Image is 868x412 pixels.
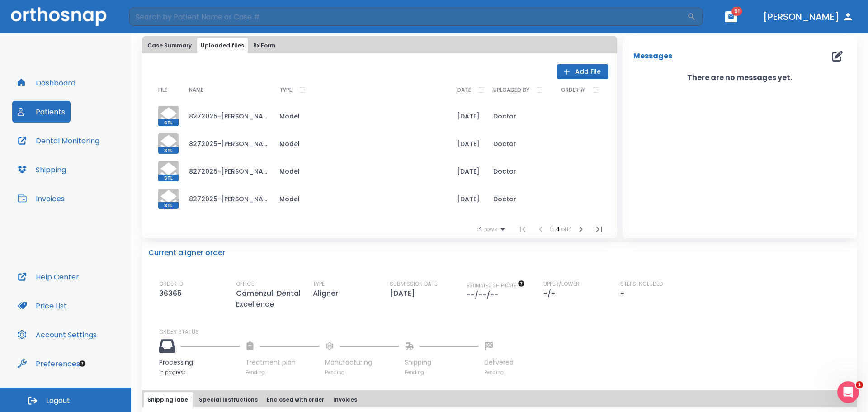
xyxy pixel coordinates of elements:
[467,282,525,289] span: The date will be available after approving treatment plan
[158,87,167,93] span: FILE
[12,159,71,180] button: Shipping
[557,64,608,79] button: Add File
[620,288,624,299] p: -
[12,266,85,288] button: Help Center
[457,85,471,95] p: DATE
[11,7,107,26] img: Orthosnap
[484,358,514,367] p: Delivered
[158,119,179,126] span: STL
[272,130,450,157] td: Model
[561,225,572,233] span: of 14
[182,102,272,130] td: 8272025-[PERSON_NAME]-8272025-occlusionsecond.stl_simplified.stl
[182,130,272,157] td: 8272025-[PERSON_NAME]-8272025-occlusionfirst.stl_simplified.stl
[272,102,450,130] td: Model
[158,175,179,181] span: STL
[486,157,554,185] td: Doctor
[129,8,687,26] input: Search by Patient Name or Case #
[325,358,399,367] p: Manufacturing
[550,225,561,233] span: 1 - 4
[144,38,195,53] button: Case Summary
[189,87,203,93] span: NAME
[478,226,482,232] span: 4
[450,102,486,130] td: [DATE]
[856,381,863,388] span: 1
[245,369,320,376] p: Pending
[197,38,248,53] button: Uploaded files
[158,147,179,154] span: STL
[272,185,450,213] td: Model
[148,247,225,258] p: Current aligner order
[159,288,185,299] p: 36365
[325,369,399,376] p: Pending
[633,51,672,62] p: Messages
[12,324,102,346] button: Account Settings
[390,280,437,288] p: SUBMISSION DATE
[390,288,419,299] p: [DATE]
[330,392,361,407] button: Invoices
[144,38,615,53] div: tabs
[12,72,81,94] button: Dashboard
[12,130,105,152] button: Dental Monitoring
[12,353,85,374] button: Preferences
[467,290,502,301] p: --/--/--
[482,226,497,232] span: rows
[837,381,859,403] iframe: Intercom live chat
[159,328,851,336] p: ORDER STATUS
[182,185,272,213] td: 8272025-[PERSON_NAME]-8272025-mandibular.stl_simplified.stl
[450,130,486,157] td: [DATE]
[493,85,529,95] p: UPLOADED BY
[250,38,279,53] button: Rx Form
[46,396,70,406] span: Logout
[159,369,240,376] p: In progress
[236,280,254,288] p: OFFICE
[484,369,514,376] p: Pending
[279,85,292,95] p: TYPE
[759,9,857,25] button: [PERSON_NAME]
[144,392,855,407] div: tabs
[272,157,450,185] td: Model
[313,288,342,299] p: Aligner
[159,358,240,367] p: Processing
[12,188,70,209] button: Invoices
[236,288,313,310] p: Camenzuli Dental Excellence
[159,280,183,288] p: ORDER ID
[543,288,559,299] p: -/-
[486,185,554,213] td: Doctor
[486,102,554,130] td: Doctor
[405,358,479,367] p: Shipping
[620,280,663,288] p: STEPS INCLUDED
[78,360,86,368] div: Tooltip anchor
[486,130,554,157] td: Doctor
[12,101,71,123] button: Patients
[405,369,479,376] p: Pending
[731,7,742,16] span: 91
[195,392,261,407] button: Special Instructions
[450,185,486,213] td: [DATE]
[313,280,325,288] p: TYPE
[623,72,857,83] p: There are no messages yet.
[158,202,179,209] span: STL
[263,392,328,407] button: Enclosed with order
[144,392,193,407] button: Shipping label
[543,280,580,288] p: UPPER/LOWER
[182,157,272,185] td: 8272025-[PERSON_NAME]-8272025-maxillary.stl_simplified.stl
[450,157,486,185] td: [DATE]
[561,85,585,95] p: ORDER #
[12,295,72,317] button: Price List
[245,358,320,367] p: Treatment plan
